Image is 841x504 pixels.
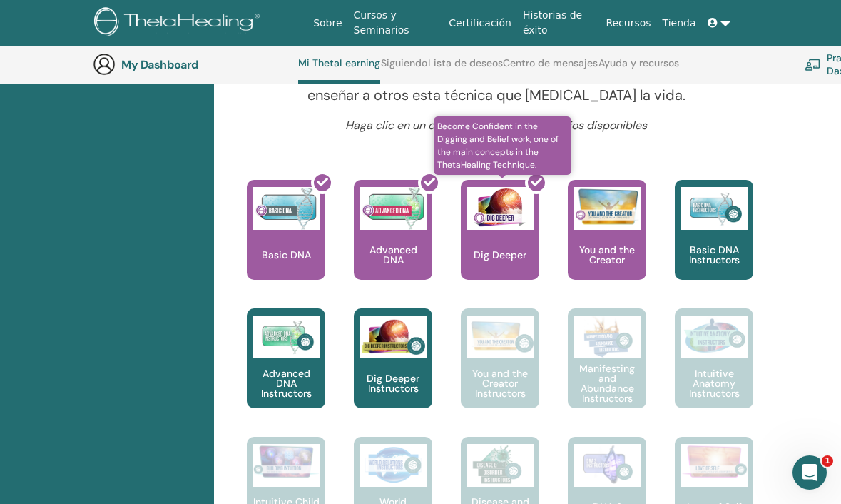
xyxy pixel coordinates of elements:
[805,59,821,71] img: chalkboard-teacher.svg
[568,308,646,437] a: Manifesting and Abundance Instructors Manifesting and Abundance Instructors
[360,187,427,230] img: Advanced DNA
[517,2,600,44] a: Historias de éxito
[307,10,347,36] a: Sobre
[253,444,320,479] img: Intuitive Child In Me Instructors
[574,187,641,226] img: You and the Creator
[461,308,539,437] a: You and the Creator Instructors You and the Creator Instructors
[467,316,534,358] img: You and the Creator Instructors
[298,57,380,84] a: Mi ThetaLearning
[253,187,320,230] img: Basic DNA
[468,250,532,260] p: Dig Deeper
[381,57,427,80] a: Siguiendo
[568,180,646,308] a: You and the Creator You and the Creator
[822,455,833,467] span: 1
[443,10,517,36] a: Certificación
[285,117,709,134] p: Haga clic en un curso para buscar seminarios disponibles
[467,444,534,487] img: Disease and Disorder Instructors
[568,363,646,403] p: Manifesting and Abundance Instructors
[247,180,325,308] a: Basic DNA Basic DNA
[428,57,503,80] a: Lista de deseos
[792,455,827,490] iframe: Intercom live chat
[461,368,539,398] p: You and the Creator Instructors
[467,187,534,230] img: Dig Deeper
[574,444,641,487] img: DNA 3 Instructors
[657,10,702,36] a: Tienda
[253,316,320,358] img: Advanced DNA Instructors
[121,58,264,71] h3: My Dashboard
[681,316,748,358] img: Intuitive Anatomy Instructors
[247,308,325,437] a: Advanced DNA Instructors Advanced DNA Instructors
[93,53,116,76] img: generic-user-icon.jpg
[94,7,265,39] img: logo.png
[568,245,646,265] p: You and the Creator
[675,308,753,437] a: Intuitive Anatomy Instructors Intuitive Anatomy Instructors
[434,116,571,175] span: Become Confident in the Digging and Belief work, one of the main concepts in the ThetaHealing Tec...
[675,368,753,398] p: Intuitive Anatomy Instructors
[360,444,427,487] img: World Relations Instructors
[598,57,679,80] a: Ayuda y recursos
[675,245,753,265] p: Basic DNA Instructors
[681,444,748,479] img: Love of Self Instructors
[354,373,432,393] p: Dig Deeper Instructors
[681,187,748,230] img: Basic DNA Instructors
[675,180,753,308] a: Basic DNA Instructors Basic DNA Instructors
[354,180,432,308] a: Advanced DNA Advanced DNA
[360,316,427,358] img: Dig Deeper Instructors
[354,308,432,437] a: Dig Deeper Instructors Dig Deeper Instructors
[600,10,656,36] a: Recursos
[354,245,432,265] p: Advanced DNA
[503,57,598,80] a: Centro de mensajes
[348,2,444,44] a: Cursos y Seminarios
[247,368,325,398] p: Advanced DNA Instructors
[574,316,641,358] img: Manifesting and Abundance Instructors
[461,180,539,308] a: Become Confident in the Digging and Belief work, one of the main concepts in the ThetaHealing Tec...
